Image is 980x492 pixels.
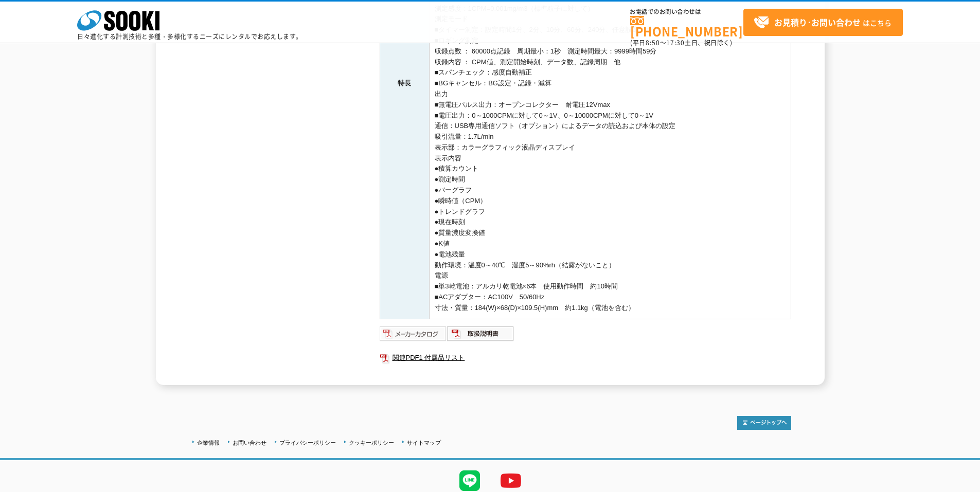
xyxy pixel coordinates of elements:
img: メーカーカタログ [380,325,447,342]
a: お見積り･お問い合わせはこちら [743,9,903,36]
a: [PHONE_NUMBER] [630,16,743,37]
span: お電話でのお問い合わせは [630,9,743,15]
img: 取扱説明書 [447,325,514,342]
img: トップページへ [737,416,791,430]
span: (平日 ～ 土日、祝日除く) [630,38,732,47]
a: お問い合わせ [233,440,266,446]
strong: お見積り･お問い合わせ [774,16,861,28]
span: はこちら [754,15,892,30]
a: サイトマップ [407,440,441,446]
a: 関連PDF1 付属品リスト [380,351,791,365]
a: 企業情報 [197,440,220,446]
a: 取扱説明書 [447,332,514,340]
a: プライバシーポリシー [279,440,336,446]
a: クッキーポリシー [349,440,394,446]
span: 17:30 [666,38,685,47]
p: 日々進化する計測技術と多種・多様化するニーズにレンタルでお応えします。 [77,33,302,40]
a: メーカーカタログ [380,332,447,340]
span: 8:50 [646,38,660,47]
